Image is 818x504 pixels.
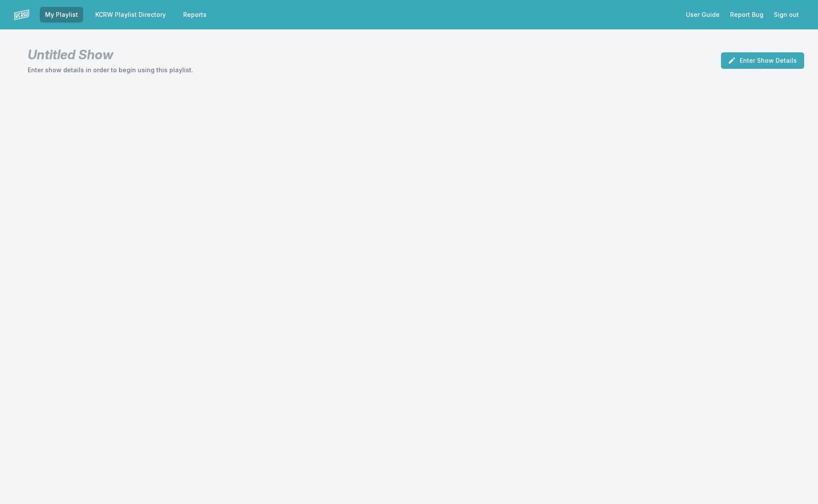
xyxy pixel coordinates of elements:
[178,7,212,22] a: Reports
[14,7,29,22] img: logo-white-87cec1fa9cbef997252546196dc51331.png
[725,7,769,22] a: Report Bug
[721,52,804,69] button: Enter Show Details
[28,47,193,62] h1: Untitled Show
[28,66,193,74] p: Enter show details in order to begin using this playlist.
[40,7,83,22] a: My Playlist
[90,7,171,22] a: KCRW Playlist Directory
[769,7,804,22] button: Sign out
[681,7,725,22] a: User Guide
